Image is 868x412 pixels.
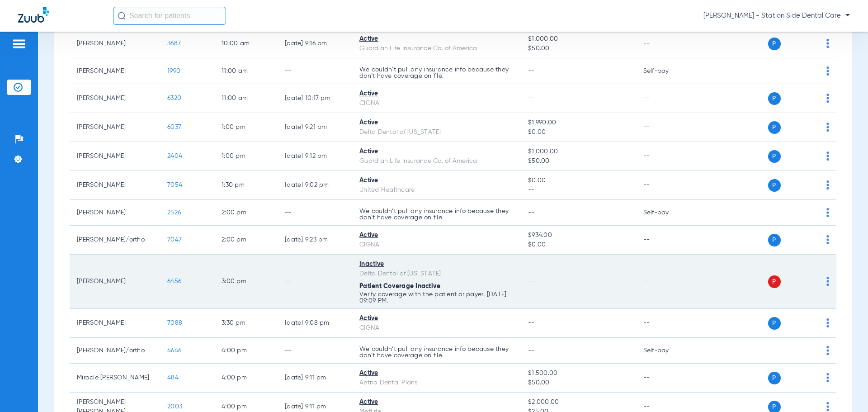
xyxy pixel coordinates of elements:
td: [PERSON_NAME] [70,84,160,113]
span: $0.00 [528,128,628,137]
input: Search for patients [113,7,226,25]
td: 2:00 PM [214,226,278,255]
td: 11:00 AM [214,58,278,84]
span: -- [528,347,535,354]
div: Delta Dental of [US_STATE] [359,269,514,279]
td: [PERSON_NAME] [70,142,160,171]
span: P [768,234,781,246]
img: hamburger-icon [12,38,26,49]
td: Self-pay [636,58,697,84]
td: [DATE] 9:11 PM [278,364,352,393]
td: [PERSON_NAME] [70,171,160,200]
img: group-dot-blue.svg [826,318,829,327]
span: $1,990.00 [528,118,628,128]
td: -- [636,113,697,142]
td: [DATE] 9:02 PM [278,171,352,200]
span: -- [528,68,535,74]
div: Active [359,398,514,407]
span: 6320 [167,95,181,101]
td: Miracle [PERSON_NAME] [70,364,160,393]
div: United Healthcare [359,185,514,195]
span: -- [528,185,628,195]
img: group-dot-blue.svg [826,346,829,355]
div: Active [359,89,514,99]
span: 1990 [167,68,180,74]
span: 3687 [167,40,181,47]
td: [PERSON_NAME] [70,29,160,58]
span: $50.00 [528,156,628,166]
span: 2003 [167,403,182,410]
td: [PERSON_NAME]/ortho [70,226,160,255]
p: We couldn’t pull any insurance info because they don’t have coverage on file. [359,346,514,359]
td: -- [636,309,697,338]
span: 2526 [167,209,181,216]
div: CIGNA [359,99,514,108]
td: -- [278,200,352,226]
td: -- [636,255,697,309]
img: Search Icon [118,12,126,20]
img: group-dot-blue.svg [826,277,829,286]
td: -- [636,142,697,171]
span: 7054 [167,182,182,188]
span: 7088 [167,320,182,326]
td: -- [636,226,697,255]
td: 3:30 PM [214,309,278,338]
img: group-dot-blue.svg [826,123,829,132]
div: Aetna Dental Plans [359,378,514,388]
span: $934.00 [528,231,628,240]
td: 1:00 PM [214,142,278,171]
td: -- [636,29,697,58]
span: 2404 [167,153,182,159]
img: group-dot-blue.svg [826,39,829,48]
td: [PERSON_NAME] [70,200,160,226]
span: P [768,317,781,330]
span: 4646 [167,347,181,354]
img: group-dot-blue.svg [826,235,829,244]
td: [DATE] 9:08 PM [278,309,352,338]
img: group-dot-blue.svg [826,66,829,76]
span: $2,000.00 [528,398,628,407]
span: P [768,179,781,192]
span: P [768,38,781,50]
span: $0.00 [528,240,628,250]
td: Self-pay [636,338,697,364]
td: [PERSON_NAME] [70,255,160,309]
div: Inactive [359,260,514,269]
p: Verify coverage with the patient or payer. [DATE] 09:09 PM. [359,291,514,304]
img: group-dot-blue.svg [826,180,829,189]
td: [DATE] 10:17 PM [278,84,352,113]
div: Active [359,314,514,323]
td: [PERSON_NAME] [70,113,160,142]
td: -- [278,58,352,84]
div: Active [359,34,514,44]
img: group-dot-blue.svg [826,208,829,217]
span: -- [528,278,535,284]
div: Delta Dental of [US_STATE] [359,128,514,137]
td: -- [278,338,352,364]
div: Active [359,176,514,185]
span: P [768,275,781,288]
span: [PERSON_NAME] - Station Side Dental Care [703,11,850,20]
td: 4:00 PM [214,364,278,393]
td: [DATE] 9:16 PM [278,29,352,58]
td: -- [278,255,352,309]
img: group-dot-blue.svg [826,152,829,161]
div: Active [359,369,514,378]
td: [DATE] 9:23 PM [278,226,352,255]
span: P [768,92,781,105]
span: P [768,150,781,163]
td: [DATE] 9:12 PM [278,142,352,171]
span: $1,000.00 [528,147,628,156]
div: CIGNA [359,323,514,333]
span: -- [528,209,535,216]
span: 484 [167,374,179,381]
p: We couldn’t pull any insurance info because they don’t have coverage on file. [359,66,514,79]
img: group-dot-blue.svg [826,402,829,411]
td: Self-pay [636,200,697,226]
td: -- [636,84,697,113]
span: Patient Coverage Inactive [359,283,440,289]
p: We couldn’t pull any insurance info because they don’t have coverage on file. [359,208,514,221]
span: -- [528,95,535,101]
span: -- [528,320,535,326]
div: CIGNA [359,240,514,250]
